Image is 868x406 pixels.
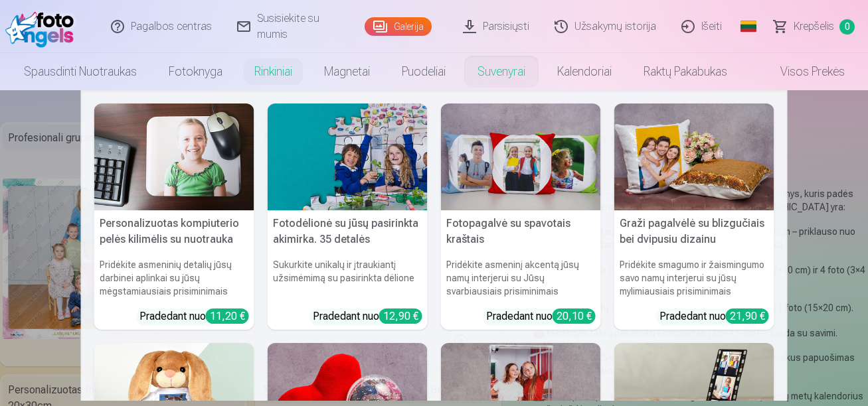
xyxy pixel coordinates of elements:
[268,253,428,303] h6: Sukurkite unikalų ir įtraukiantį užsimėmimą su pasirinkta dėlione
[441,253,601,303] h6: Pridėkite asmeninį akcentą jūsų namų interjerui su Jūsų svarbiausiais prisiminimais
[8,53,153,90] a: Spausdinti nuotraukas
[794,19,834,34] span: Krepšelis
[379,308,422,324] div: 12,90 €
[628,53,743,90] a: Raktų pakabukas
[553,308,596,324] div: 20,10 €
[308,53,386,90] a: Magnetai
[153,53,238,90] a: Fotoknyga
[313,308,422,324] div: Pradedant nuo
[743,53,861,90] a: Visos prekės
[94,210,254,253] h5: Personalizuotas kompiuterio pelės kilimėlis su nuotrauka
[441,103,601,330] a: Fotopagalvė su spavotais kraštaisFotopagalvė su spavotais kraštaisPridėkite asmeninį akcentą jūsų...
[5,5,80,48] img: /fa2
[614,253,774,303] h6: Pridėkite smagumo ir žaismingumo savo namų interjerui su jūsų mylimiausiais prisiminimais
[614,210,774,253] h5: Graži pagalvėlė su blizgučiais bei dvipusiu dizainu
[94,253,254,303] h6: Pridėkite asmeninių detalių jūsų darbinei aplinkai su jūsų mėgstamiausiais prisiminimais
[268,103,428,330] a: Fotodėlionė su jūsų pasirinkta akimirka. 35 detalėsFotodėlionė su jūsų pasirinkta akimirka. 35 de...
[268,103,428,210] img: Fotodėlionė su jūsų pasirinkta akimirka. 35 detalės
[614,103,774,330] a: Graži pagalvėlė su blizgučiais bei dvipusiu dizainuGraži pagalvėlė su blizgučiais bei dvipusiu di...
[386,53,462,90] a: Puodeliai
[441,103,601,210] img: Fotopagalvė su spavotais kraštais
[541,53,628,90] a: Kalendoriai
[659,308,769,324] div: Pradedant nuo
[94,103,254,210] img: Personalizuotas kompiuterio pelės kilimėlis su nuotrauka
[139,308,249,324] div: Pradedant nuo
[206,308,249,324] div: 11,20 €
[726,308,769,324] div: 21,90 €
[268,210,428,253] h5: Fotodėlionė su jūsų pasirinkta akimirka. 35 detalės
[486,308,596,324] div: Pradedant nuo
[462,53,541,90] a: Suvenyrai
[365,17,432,36] a: Galerija
[839,19,855,34] span: 0
[614,103,774,210] img: Graži pagalvėlė su blizgučiais bei dvipusiu dizainu
[238,53,308,90] a: Rinkiniai
[441,210,601,253] h5: Fotopagalvė su spavotais kraštais
[94,103,254,330] a: Personalizuotas kompiuterio pelės kilimėlis su nuotraukaPersonalizuotas kompiuterio pelės kilimėl...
